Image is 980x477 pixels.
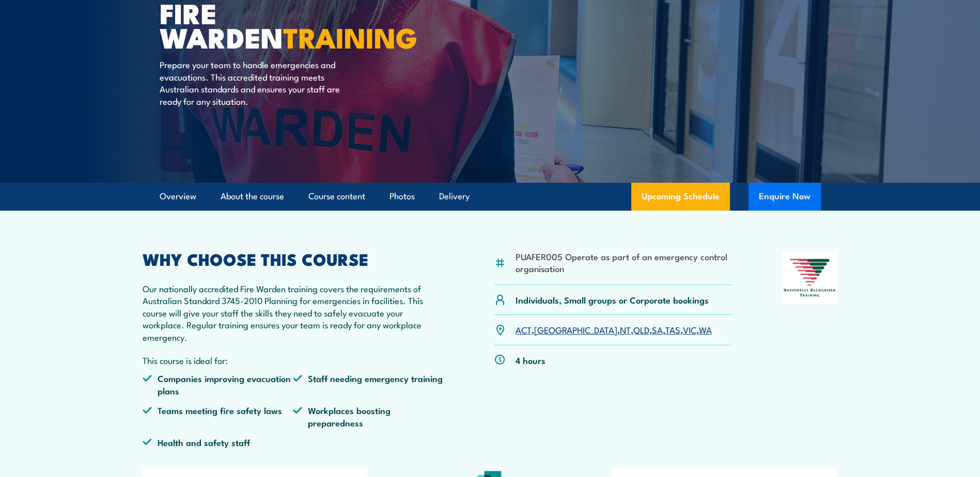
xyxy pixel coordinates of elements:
li: Health and safety staff [143,436,293,448]
a: Course content [308,183,365,210]
a: [GEOGRAPHIC_DATA] [534,323,617,336]
p: , , , , , , , [516,324,712,336]
button: Enquire Now [749,183,821,211]
a: ACT [516,323,532,336]
img: Nationally Recognised Training logo. [782,251,838,304]
li: Workplaces boosting preparedness [293,404,444,428]
p: Our nationally accredited Fire Warden training covers the requirements of Australian Standard 374... [143,282,444,343]
a: NT [620,323,631,336]
h2: WHY CHOOSE THIS COURSE [143,251,444,266]
a: WA [699,323,712,336]
a: Delivery [439,183,470,210]
li: Companies improving evacuation plans [143,372,293,396]
p: Individuals, Small groups or Corporate bookings [516,294,709,306]
p: This course is ideal for: [143,354,444,366]
a: VIC [683,323,696,336]
li: Staff needing emergency training [293,372,444,396]
a: About the course [221,183,284,210]
h1: Fire Warden [160,1,415,49]
p: Prepare your team to handle emergencies and evacuations. This accredited training meets Australia... [160,58,348,107]
a: TAS [665,323,680,336]
p: 4 hours [516,354,546,366]
a: Overview [160,183,196,210]
li: PUAFER005 Operate as part of an emergency control organisation [516,250,732,275]
strong: TRAINING [283,15,417,58]
a: QLD [633,323,649,336]
a: Photos [390,183,415,210]
a: SA [652,323,663,336]
li: Teams meeting fire safety laws [143,404,293,428]
a: Upcoming Schedule [631,183,730,211]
